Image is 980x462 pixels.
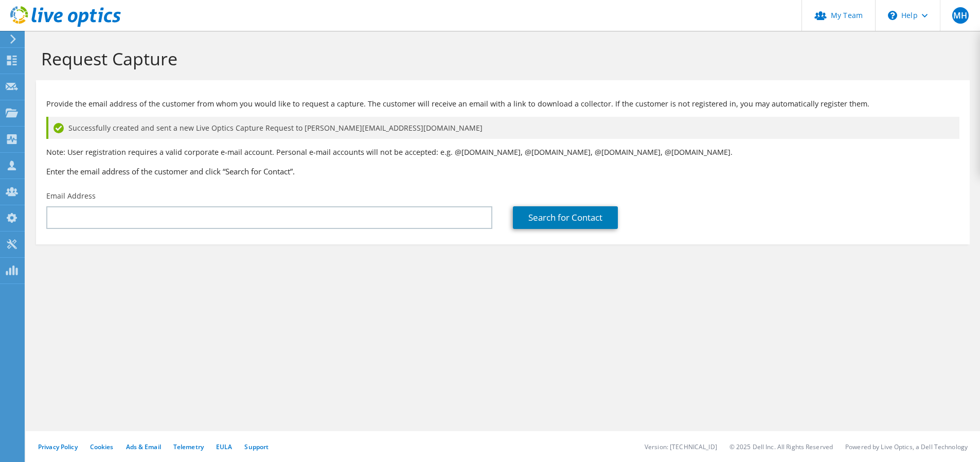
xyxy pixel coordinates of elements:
[952,7,969,24] span: MH
[126,442,161,451] a: Ads & Email
[46,98,959,110] p: Provide the email address of the customer from whom you would like to request a capture. The cust...
[46,166,959,177] h3: Enter the email address of the customer and click “Search for Contact”.
[41,48,959,69] h1: Request Capture
[216,442,232,451] a: EULA
[46,191,96,201] label: Email Address
[38,442,78,451] a: Privacy Policy
[173,442,204,451] a: Telemetry
[46,147,959,158] p: Note: User registration requires a valid corporate e-mail account. Personal e-mail accounts will ...
[729,442,833,451] li: © 2025 Dell Inc. All Rights Reserved
[888,11,897,20] svg: \n
[645,442,717,451] li: Version: [TECHNICAL_ID]
[68,122,483,134] span: Successfully created and sent a new Live Optics Capture Request to [PERSON_NAME][EMAIL_ADDRESS][D...
[845,442,968,451] li: Powered by Live Optics, a Dell Technology
[244,442,269,451] a: Support
[90,442,114,451] a: Cookies
[513,206,618,229] a: Search for Contact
